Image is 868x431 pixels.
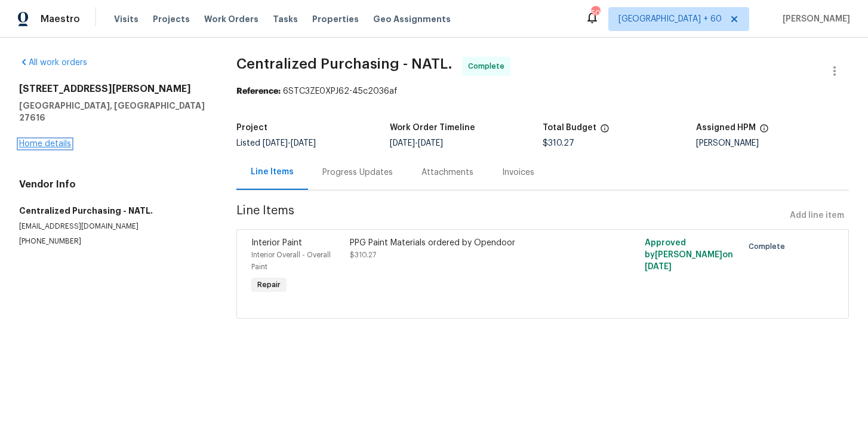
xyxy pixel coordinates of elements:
span: Maestro [41,13,80,25]
span: Interior Paint [251,239,302,247]
span: [DATE] [418,139,443,147]
span: - [263,139,316,147]
span: - [390,139,443,147]
span: [DATE] [291,139,316,147]
span: [DATE] [263,139,288,147]
div: PPG Paint Materials ordered by Opendoor [350,237,589,249]
h5: Total Budget [543,124,596,132]
h5: Assigned HPM [696,124,756,132]
div: [PERSON_NAME] [696,139,849,147]
span: Repair [253,279,285,291]
span: Visits [114,13,138,25]
b: Reference: [236,87,281,96]
span: Complete [749,241,790,253]
span: Work Orders [204,13,258,25]
span: $310.27 [543,139,574,147]
span: Centralized Purchasing - NATL. [236,57,453,71]
span: The total cost of line items that have been proposed by Opendoor. This sum includes line items th... [600,124,610,139]
span: Listed [236,139,316,147]
span: Tasks [273,15,298,23]
span: Line Items [236,205,785,227]
div: Invoices [502,167,534,178]
h5: Work Order Timeline [390,124,475,132]
h2: [STREET_ADDRESS][PERSON_NAME] [19,83,208,95]
span: Approved by [PERSON_NAME] on [645,239,733,271]
span: $310.27 [350,251,376,258]
div: Line Items [251,166,294,178]
h5: Centralized Purchasing - NATL. [19,205,208,217]
div: Attachments [421,167,473,178]
span: [DATE] [390,139,415,147]
div: 500 [591,7,599,19]
a: Home details [19,140,71,148]
a: All work orders [19,59,87,67]
span: Complete [468,60,509,72]
p: [EMAIL_ADDRESS][DOMAIN_NAME] [19,221,208,232]
span: [DATE] [645,263,672,271]
span: Projects [153,13,190,25]
span: [PERSON_NAME] [778,13,850,25]
div: 6STC3ZE0XPJ62-45c2036af [236,85,849,97]
span: Geo Assignments [373,13,451,25]
h4: Vendor Info [19,178,208,190]
div: Progress Updates [322,167,393,178]
span: The hpm assigned to this work order. [759,124,769,139]
p: [PHONE_NUMBER] [19,236,208,247]
span: Interior Overall - Overall Paint [251,251,331,270]
h5: [GEOGRAPHIC_DATA], [GEOGRAPHIC_DATA] 27616 [19,100,208,124]
span: Properties [312,13,359,25]
h5: Project [236,124,267,132]
span: [GEOGRAPHIC_DATA] + 60 [618,13,722,25]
